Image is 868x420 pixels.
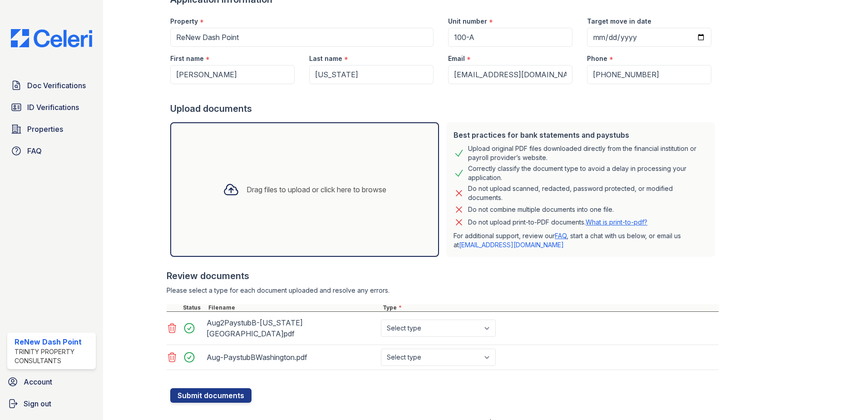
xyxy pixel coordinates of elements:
span: Properties [27,124,63,135]
p: For additional support, review our , start a chat with us below, or email us at [454,231,708,250]
div: Upload documents [170,102,719,115]
a: Properties [7,120,96,138]
a: FAQ [7,142,96,160]
div: Drag files to upload or click here to browse [247,184,386,195]
img: CE_Logo_Blue-a8612792a0a2168367f1c8372b55b34899dd931a85d93a1a3d3e32e68fde9ad4.png [4,29,99,47]
div: Type [381,304,719,311]
label: First name [170,54,204,63]
div: Correctly classify the document type to avoid a delay in processing your application. [468,164,708,182]
button: Submit documents [170,388,252,403]
div: Aug-PaystubBWashington.pdf [207,350,377,365]
div: Filename [207,304,381,311]
div: Do not combine multiple documents into one file. [468,204,614,215]
a: [EMAIL_ADDRESS][DOMAIN_NAME] [459,241,564,249]
span: Doc Verifications [27,80,86,91]
a: Sign out [4,395,99,413]
label: Target move in date [587,17,651,26]
label: Property [170,17,198,26]
span: Account [24,376,52,387]
div: Trinity Property Consultants [15,347,92,365]
label: Unit number [448,17,487,26]
span: Sign out [24,398,51,409]
label: Email [448,54,465,63]
div: Do not upload scanned, redacted, password protected, or modified documents. [468,184,708,202]
label: Phone [587,54,607,63]
a: Account [4,373,99,391]
div: Upload original PDF files downloaded directly from the financial institution or payroll provider’... [468,144,708,162]
div: Review documents [167,270,719,282]
span: ID Verifications [27,102,79,113]
a: FAQ [555,232,567,240]
div: Please select a type for each document uploaded and resolve any errors. [167,286,719,295]
label: Last name [309,54,342,63]
div: ReNew Dash Point [15,336,92,347]
a: ID Verifications [7,98,96,116]
div: Best practices for bank statements and paystubs [454,130,708,140]
div: Aug2PaystubB-[US_STATE][GEOGRAPHIC_DATA]pdf [207,315,377,341]
a: What is print-to-pdf? [586,218,647,226]
p: Do not upload print-to-PDF documents. [468,218,647,227]
div: Status [181,304,207,311]
a: Doc Verifications [7,76,96,95]
span: FAQ [27,145,42,156]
